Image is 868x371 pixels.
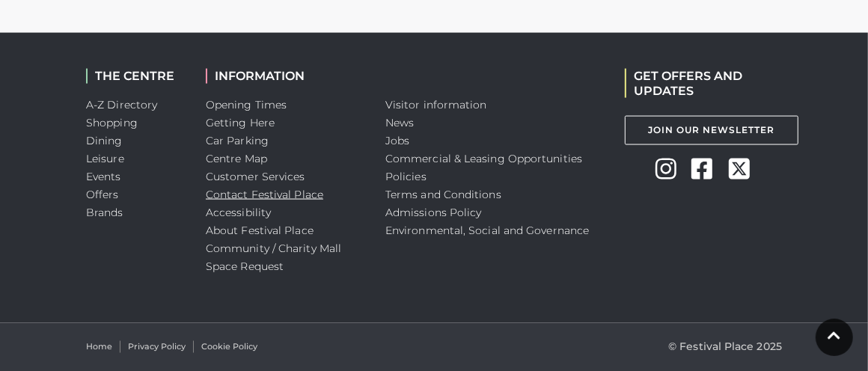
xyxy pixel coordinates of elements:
[86,98,157,111] a: A-Z Directory
[206,206,271,219] a: Accessibility
[86,134,123,147] a: Dining
[668,338,782,356] p: © Festival Place 2025
[86,116,138,129] a: Shopping
[625,69,782,97] h2: GET OFFERS AND UPDATES
[385,152,582,165] a: Commercial & Leasing Opportunities
[201,341,257,354] a: Cookie Policy
[206,98,287,111] a: Opening Times
[206,224,314,237] a: About Festival Place
[385,206,482,219] a: Admissions Policy
[385,170,427,183] a: Policies
[86,206,123,219] a: Brands
[206,170,305,183] a: Customer Services
[385,98,487,111] a: Visitor information
[385,224,589,237] a: Environmental, Social and Governance
[206,242,341,273] a: Community / Charity Mall Space Request
[206,188,323,201] a: Contact Festival Place
[86,170,121,183] a: Events
[385,134,409,147] a: Jobs
[206,152,267,165] a: Centre Map
[128,341,186,354] a: Privacy Policy
[625,116,798,145] a: Join Our Newsletter
[206,134,269,147] a: Car Parking
[385,188,501,201] a: Terms and Conditions
[86,188,119,201] a: Offers
[385,116,414,129] a: News
[206,116,275,129] a: Getting Here
[86,69,183,83] h2: THE CENTRE
[86,341,112,354] a: Home
[206,69,363,83] h2: INFORMATION
[86,152,124,165] a: Leisure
